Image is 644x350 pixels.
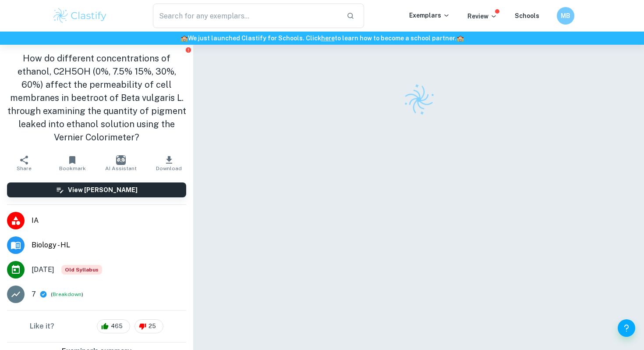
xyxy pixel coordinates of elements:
[456,35,464,42] span: 🏫
[53,290,81,298] button: Breakdown
[467,11,497,21] p: Review
[52,7,108,25] img: Clastify logo
[51,290,83,299] span: ( )
[7,182,186,197] button: View [PERSON_NAME]
[321,35,335,42] a: here
[156,165,182,171] span: Download
[153,4,340,28] input: Search for any exemplars...
[409,11,450,20] p: Exemplars
[2,33,642,43] h6: We just launched Clastify for Schools. Click to learn how to become a school partner.
[97,319,130,333] div: 465
[105,165,137,171] span: AI Assistant
[7,52,186,144] h1: How do different concentrations of ethanol, C2H5OH (0%, 7.5% 15%, 30%, 60%) affect the permeabili...
[97,151,145,175] button: AI Assistant
[185,46,191,53] button: Report issue
[398,79,440,121] img: Clastify logo
[145,151,193,175] button: Download
[32,240,186,250] span: Biology - HL
[180,35,188,42] span: 🏫
[17,165,32,171] span: Share
[116,155,126,165] img: AI Assistant
[32,289,36,300] p: 7
[48,151,96,175] button: Bookmark
[68,185,138,195] h6: View [PERSON_NAME]
[32,264,54,275] span: [DATE]
[144,322,161,331] span: 25
[618,319,635,337] button: Help and Feedback
[561,11,571,21] h6: MB
[134,319,163,333] div: 25
[106,322,127,331] span: 465
[32,215,186,226] span: IA
[557,7,574,25] button: MB
[59,165,86,171] span: Bookmark
[515,12,539,19] a: Schools
[61,265,102,275] div: Starting from the May 2025 session, the Biology IA requirements have changed. It's OK to refer to...
[61,265,102,275] span: Old Syllabus
[30,321,54,332] h6: Like it?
